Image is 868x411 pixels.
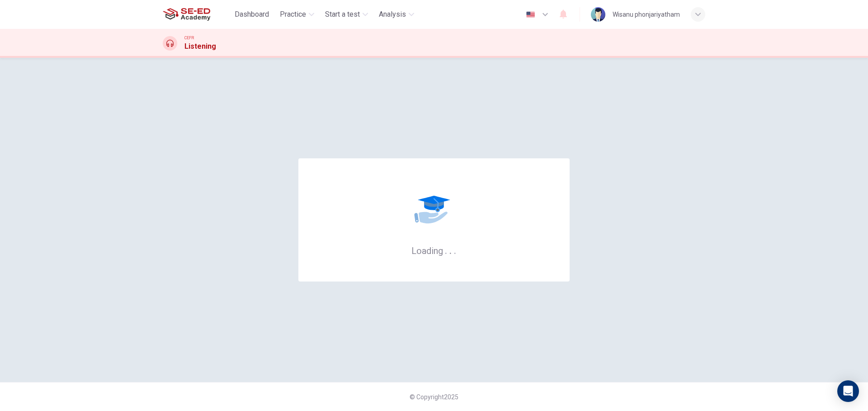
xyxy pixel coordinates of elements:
button: Practice [276,6,318,23]
img: en [525,11,536,18]
div: Wisanu phonjariyatham [613,9,680,20]
span: CEFR [184,35,194,41]
img: SE-ED Academy logo [163,5,210,23]
h6: . [453,242,457,257]
a: SE-ED Academy logo [163,5,231,23]
h6: . [449,242,452,257]
span: Dashboard [235,9,269,20]
img: Profile picture [591,7,605,22]
h1: Listening [184,41,216,52]
h6: . [444,242,448,257]
h6: Loading [411,245,457,256]
button: Dashboard [231,6,273,23]
span: Start a test [325,9,360,20]
span: Analysis [379,9,406,20]
div: Open Intercom Messenger [837,380,859,402]
span: Practice [280,9,306,20]
span: © Copyright 2025 [410,393,458,401]
button: Start a test [321,6,372,23]
button: Analysis [375,6,418,23]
